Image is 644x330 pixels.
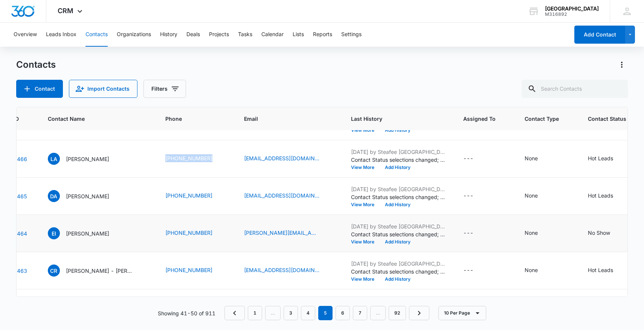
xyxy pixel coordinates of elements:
[313,23,332,47] button: Reports
[209,23,229,47] button: Projects
[48,153,123,165] div: Contact Name - Lopez Angela - Select to Edit Field
[58,7,73,15] span: CRM
[244,115,322,123] span: Email
[69,80,137,98] button: Import Contacts
[66,230,109,237] p: [PERSON_NAME]
[14,193,27,199] a: Navigate to contact details page for Deborah Addleman
[48,190,60,202] span: DA
[66,192,109,200] p: [PERSON_NAME]
[165,192,212,199] a: [PHONE_NUMBER]
[16,59,56,70] h1: Contacts
[301,306,315,320] a: Page 4
[165,229,226,238] div: Phone - +19515447284 - Select to Edit Field
[463,154,473,163] div: ---
[16,80,63,98] button: Add Contact
[351,260,445,268] p: [DATE] by Steafee [GEOGRAPHIC_DATA]
[117,23,151,47] button: Organizations
[463,115,496,123] span: Assigned To
[261,23,284,47] button: Calendar
[588,154,613,162] div: Hot Leads
[224,306,429,320] nav: Pagination
[351,202,380,207] button: View More
[588,154,627,163] div: Contact Status - Hot Leads - Select to Edit Field
[14,23,37,47] button: Overview
[158,309,215,317] p: Showing 41-50 of 911
[351,268,445,275] p: Contact Status selections changed; None was removed and Hot Leads was added.
[165,154,212,162] a: [PHONE_NUMBER]
[14,230,27,237] a: Navigate to contact details page for Erica Iniguez
[85,23,108,47] button: Contacts
[525,229,551,238] div: Contact Type - None - Select to Edit Field
[238,23,252,47] button: Tasks
[588,266,627,275] div: Contact Status - Hot Leads - Select to Edit Field
[244,192,319,199] a: [EMAIL_ADDRESS][DOMAIN_NAME]
[186,23,200,47] button: Deals
[522,80,628,98] input: Search Contacts
[380,165,416,170] button: Add History
[438,306,486,320] button: 10 Per Page
[284,306,298,320] a: Page 3
[244,154,333,163] div: Email - jovaniandelijah@yahoo.com - Select to Edit Field
[353,306,367,320] a: Page 7
[351,156,445,164] p: Contact Status selections changed; None was removed and Hot Leads was added.
[574,26,625,44] button: Add Contact
[336,306,350,320] a: Page 6
[545,12,599,17] div: account id
[463,154,487,163] div: Assigned To - - Select to Edit Field
[165,192,226,201] div: Phone - +19516726043 - Select to Edit Field
[46,23,76,47] button: Leads Inbox
[66,155,109,163] p: [PERSON_NAME]
[525,192,538,199] div: None
[48,153,60,165] span: LA
[143,80,186,98] button: Filters
[160,23,177,47] button: History
[389,306,406,320] a: Page 92
[351,277,380,281] button: View More
[66,267,134,275] p: [PERSON_NAME] - [PERSON_NAME]
[463,229,473,238] div: ---
[588,229,610,237] div: No Show
[165,229,212,237] a: [PHONE_NUMBER]
[351,115,434,123] span: Last History
[244,266,333,275] div: Email - crzy_cloud@icloud.com - Select to Edit Field
[463,192,473,201] div: ---
[588,266,613,274] div: Hot Leads
[14,156,27,162] a: Navigate to contact details page for Lopez Angela
[48,265,147,277] div: Contact Name - Claudia Rodriguez - Reynoso - Select to Edit Field
[244,192,333,201] div: Email - debaddleman@gmail.com - Select to Edit Field
[616,59,628,71] button: Actions
[351,240,380,244] button: View More
[525,115,559,123] span: Contact Type
[525,154,538,162] div: None
[341,23,362,47] button: Settings
[588,192,627,201] div: Contact Status - Hot Leads - Select to Edit Field
[409,306,429,320] a: Next Page
[244,229,319,237] a: [PERSON_NAME][EMAIL_ADDRESS][DOMAIN_NAME]
[165,154,226,163] div: Phone - +13614919711 - Select to Edit Field
[351,165,380,170] button: View More
[244,266,319,274] a: [EMAIL_ADDRESS][DOMAIN_NAME]
[293,23,304,47] button: Lists
[380,128,416,132] button: Add History
[318,306,333,320] em: 5
[48,115,136,123] span: Contact Name
[588,229,624,238] div: Contact Status - No Show - Select to Edit Field
[351,230,445,238] p: Contact Status selections changed; Consult Confimed on Dr [PERSON_NAME] was removed and No Show w...
[165,115,215,123] span: Phone
[48,227,123,239] div: Contact Name - Erica Iniguez - Select to Edit Field
[525,266,551,275] div: Contact Type - None - Select to Edit Field
[165,266,212,274] a: [PHONE_NUMBER]
[463,266,487,275] div: Assigned To - - Select to Edit Field
[463,266,473,275] div: ---
[248,306,262,320] a: Page 1
[588,192,613,199] div: Hot Leads
[463,229,487,238] div: Assigned To - - Select to Edit Field
[525,192,551,201] div: Contact Type - None - Select to Edit Field
[380,240,416,244] button: Add History
[380,277,416,281] button: Add History
[48,227,60,239] span: EI
[244,154,319,162] a: [EMAIL_ADDRESS][DOMAIN_NAME]
[14,268,27,274] a: Navigate to contact details page for Claudia Rodriguez - Reynoso
[545,6,599,12] div: account name
[244,229,333,238] div: Email - erica.iniguez12@icloud.com - Select to Edit Field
